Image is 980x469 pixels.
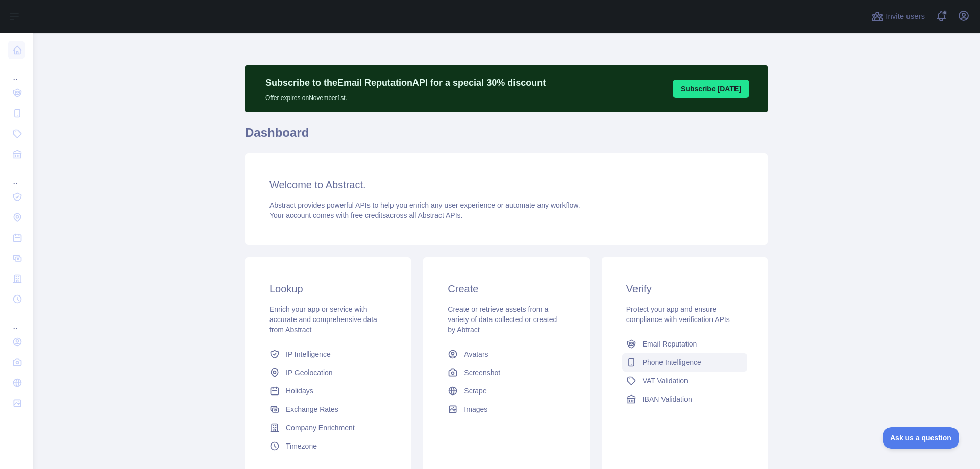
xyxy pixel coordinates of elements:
[464,386,486,396] span: Scrape
[8,61,24,82] div: ...
[286,441,317,451] span: Timezone
[265,400,390,418] a: Exchange Rates
[245,125,768,149] h1: Dashboard
[448,305,557,334] span: Create or retrieve assets from a variety of data collected or created by Abtract
[269,305,377,334] span: Enrich your app or service with accurate and comprehensive data from Abstract
[8,310,24,331] div: ...
[869,8,927,24] button: Invite users
[265,90,546,102] p: Offer expires on November 1st.
[643,357,701,367] span: Phone Intelligence
[622,390,747,408] a: IBAN Validation
[269,211,462,219] span: Your account comes with across all Abstract APIs.
[444,363,569,382] a: Screenshot
[464,349,488,359] span: Avatars
[643,376,688,386] span: VAT Validation
[444,345,569,363] a: Avatars
[269,282,386,296] h3: Lookup
[626,305,730,324] span: Protect your app and ensure compliance with verification APIs
[448,282,565,296] h3: Create
[464,367,500,378] span: Screenshot
[673,80,749,98] button: Subscribe [DATE]
[883,427,960,449] iframe: Toggle Customer Support
[886,11,925,22] span: Invite users
[464,404,487,414] span: Images
[643,339,697,349] span: Email Reputation
[626,282,743,296] h3: Verify
[286,367,333,378] span: IP Geolocation
[351,211,386,219] span: free credits
[265,76,546,90] p: Subscribe to the Email Reputation API for a special 30 % discount
[444,382,569,400] a: Scrape
[622,335,747,353] a: Email Reputation
[643,394,692,404] span: IBAN Validation
[269,201,580,209] span: Abstract provides powerful APIs to help you enrich any user experience or automate any workflow.
[286,349,331,359] span: IP Intelligence
[265,382,390,400] a: Holidays
[269,178,743,192] h3: Welcome to Abstract.
[265,418,390,437] a: Company Enrichment
[265,363,390,382] a: IP Geolocation
[8,165,24,186] div: ...
[286,404,338,414] span: Exchange Rates
[265,437,390,455] a: Timezone
[286,386,313,396] span: Holidays
[622,353,747,372] a: Phone Intelligence
[622,372,747,390] a: VAT Validation
[286,423,355,433] span: Company Enrichment
[444,400,569,418] a: Images
[265,345,390,363] a: IP Intelligence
